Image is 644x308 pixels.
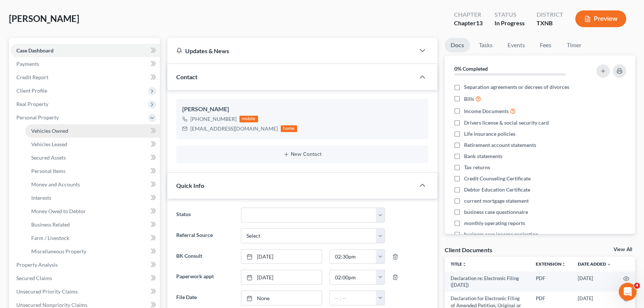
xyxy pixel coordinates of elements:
[10,272,160,285] a: Secured Claims
[572,272,617,292] td: [DATE]
[464,175,531,182] span: Credit Counseling Certificate
[464,153,502,160] span: Bank statements
[464,164,490,171] span: Tax returns
[16,101,48,107] span: Real Property
[445,38,470,52] a: Docs
[464,186,530,193] span: Debtor Education Certificate
[182,151,422,157] button: New Contact
[495,10,525,19] div: Status
[241,270,321,284] a: [DATE]
[330,291,377,305] input: -- : --
[239,116,258,122] div: mobile
[473,38,499,52] a: Tasks
[173,270,237,285] label: Paperwork appt
[10,258,160,272] a: Property Analysis
[176,73,197,80] span: Contact
[25,205,160,218] a: Money Owed to Debtor
[241,291,321,305] a: None
[31,141,67,147] span: Vehicles Leased
[31,208,86,214] span: Money Owed to Debtor
[495,19,525,28] div: In Progress
[16,47,54,54] span: Case Dashboard
[31,221,70,228] span: Business Related
[25,178,160,191] a: Money and Accounts
[173,291,237,305] label: File Date
[281,125,297,132] div: home
[464,231,538,238] span: business case income projection
[173,249,237,264] label: BK Consult
[476,19,483,26] span: 13
[445,272,530,292] td: Declaration re: Electronic Filing ([DATE])
[464,130,515,138] span: Life insurance policies
[464,95,474,103] span: Bills
[561,38,587,52] a: Timer
[619,283,637,301] iframe: Intercom live chat
[25,191,160,205] a: Interests
[16,288,78,295] span: Unsecured Priority Claims
[445,246,492,254] div: Client Documents
[31,235,69,241] span: Farm / Livestock
[10,44,160,57] a: Case Dashboard
[16,74,48,80] span: Credit Report
[537,10,563,19] div: District
[176,47,406,55] div: Updates & News
[578,261,611,267] a: Date Added expand_more
[31,248,86,254] span: Miscellaneous Property
[31,181,80,187] span: Money and Accounts
[451,261,467,267] a: Titleunfold_more
[10,71,160,84] a: Credit Report
[462,262,467,267] i: unfold_more
[25,231,160,245] a: Farm / Livestock
[330,250,377,264] input: -- : --
[464,108,509,115] span: Income Documents
[16,302,87,308] span: Unsecured Nonpriority Claims
[16,275,52,281] span: Secured Claims
[534,38,558,52] a: Fees
[173,208,237,222] label: Status
[634,283,640,289] span: 4
[176,182,204,189] span: Quick Info
[575,10,626,27] button: Preview
[31,154,66,161] span: Secured Assets
[464,83,569,91] span: Separation agreements or decrees of divorces
[25,245,160,258] a: Miscellaneous Property
[454,19,483,28] div: Chapter
[330,270,377,284] input: -- : --
[502,38,531,52] a: Events
[10,285,160,298] a: Unsecured Priority Claims
[537,19,563,28] div: TXNB
[241,250,321,264] a: [DATE]
[31,195,51,201] span: Interests
[173,228,237,243] label: Referral Source
[25,151,160,164] a: Secured Assets
[614,247,632,252] a: View All
[25,124,160,138] a: Vehicles Owned
[464,219,525,227] span: monthly operating reports
[16,262,58,268] span: Property Analysis
[454,65,488,72] strong: 0% Completed
[25,138,160,151] a: Vehicles Leased
[16,114,59,121] span: Personal Property
[464,208,528,216] span: business case questionnaire
[9,13,79,24] span: [PERSON_NAME]
[561,262,566,267] i: unfold_more
[16,87,47,94] span: Client Profile
[464,197,529,205] span: current mortgage statement
[607,262,611,267] i: expand_more
[25,164,160,178] a: Personal Items
[464,141,536,149] span: Retirement account statements
[10,57,160,71] a: Payments
[182,105,422,114] div: [PERSON_NAME]
[536,261,566,267] a: Extensionunfold_more
[464,119,549,126] span: Drivers license & social security card
[31,128,68,134] span: Vehicles Owned
[454,10,483,19] div: Chapter
[16,61,39,67] span: Payments
[190,125,278,132] div: [EMAIL_ADDRESS][DOMAIN_NAME]
[190,115,236,123] div: [PHONE_NUMBER]
[25,218,160,231] a: Business Related
[530,272,572,292] td: PDF
[31,168,65,174] span: Personal Items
